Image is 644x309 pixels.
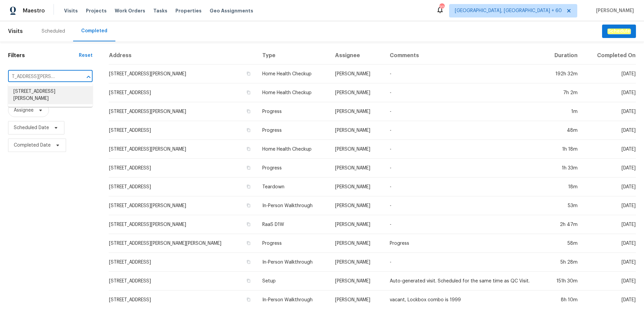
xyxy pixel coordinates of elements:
[330,47,385,65] th: Assignee
[583,83,636,102] td: [DATE]
[23,7,45,14] span: Maestro
[583,140,636,159] td: [DATE]
[543,102,583,121] td: 1m
[583,102,636,121] td: [DATE]
[330,178,385,196] td: [PERSON_NAME]
[109,102,257,121] td: [STREET_ADDRESS][PERSON_NAME]
[109,196,257,215] td: [STREET_ADDRESS][PERSON_NAME]
[14,107,34,114] span: Assignee
[257,234,330,253] td: Progress
[257,253,330,272] td: In-Person Walkthrough
[14,142,51,149] span: Completed Date
[543,65,583,83] td: 192h 32m
[42,28,65,35] div: Scheduled
[8,52,79,59] h1: Filters
[115,7,145,14] span: Work Orders
[543,140,583,159] td: 1h 18m
[543,121,583,140] td: 48m
[593,7,634,14] span: [PERSON_NAME]
[257,47,330,65] th: Type
[246,127,252,133] button: Copy Address
[246,278,252,284] button: Copy Address
[384,253,543,272] td: -
[109,83,257,102] td: [STREET_ADDRESS]
[384,121,543,140] td: -
[109,159,257,178] td: [STREET_ADDRESS]
[246,221,252,227] button: Copy Address
[384,140,543,159] td: -
[384,272,543,291] td: Auto-generated visit. Scheduled for the same time as QC Visit.
[455,7,562,14] span: [GEOGRAPHIC_DATA], [GEOGRAPHIC_DATA] + 60
[330,215,385,234] td: [PERSON_NAME]
[543,47,583,65] th: Duration
[330,83,385,102] td: [PERSON_NAME]
[257,65,330,83] td: Home Health Checkup
[109,234,257,253] td: [STREET_ADDRESS][PERSON_NAME][PERSON_NAME]
[257,272,330,291] td: Setup
[583,159,636,178] td: [DATE]
[246,146,252,152] button: Copy Address
[109,215,257,234] td: [STREET_ADDRESS][PERSON_NAME]
[257,102,330,121] td: Progress
[583,253,636,272] td: [DATE]
[109,272,257,291] td: [STREET_ADDRESS]
[439,4,444,11] div: 705
[543,178,583,196] td: 18m
[246,240,252,246] button: Copy Address
[384,196,543,215] td: -
[109,121,257,140] td: [STREET_ADDRESS]
[153,8,167,13] span: Tasks
[330,253,385,272] td: [PERSON_NAME]
[543,234,583,253] td: 58m
[84,72,93,82] button: Close
[246,297,252,303] button: Copy Address
[330,121,385,140] td: [PERSON_NAME]
[330,272,385,291] td: [PERSON_NAME]
[583,47,636,65] th: Completed On
[246,259,252,265] button: Copy Address
[109,178,257,196] td: [STREET_ADDRESS]
[246,89,252,95] button: Copy Address
[257,83,330,102] td: Home Health Checkup
[210,7,253,14] span: Geo Assignments
[543,253,583,272] td: 5h 28m
[583,196,636,215] td: [DATE]
[246,71,252,77] button: Copy Address
[583,121,636,140] td: [DATE]
[583,178,636,196] td: [DATE]
[330,102,385,121] td: [PERSON_NAME]
[330,234,385,253] td: [PERSON_NAME]
[330,65,385,83] td: [PERSON_NAME]
[607,29,631,34] em: Schedule
[583,65,636,83] td: [DATE]
[86,7,107,14] span: Projects
[384,159,543,178] td: -
[543,83,583,102] td: 7h 2m
[257,121,330,140] td: Progress
[246,108,252,114] button: Copy Address
[79,52,93,59] div: Reset
[109,65,257,83] td: [STREET_ADDRESS][PERSON_NAME]
[109,140,257,159] td: [STREET_ADDRESS][PERSON_NAME]
[583,272,636,291] td: [DATE]
[257,159,330,178] td: Progress
[384,83,543,102] td: -
[384,102,543,121] td: -
[109,47,257,65] th: Address
[583,234,636,253] td: [DATE]
[384,47,543,65] th: Comments
[384,65,543,83] td: -
[64,7,78,14] span: Visits
[246,202,252,208] button: Copy Address
[175,7,202,14] span: Properties
[8,72,74,82] input: Search for an address...
[257,178,330,196] td: Teardown
[109,253,257,272] td: [STREET_ADDRESS]
[384,234,543,253] td: Progress
[543,196,583,215] td: 53m
[330,140,385,159] td: [PERSON_NAME]
[14,124,49,131] span: Scheduled Date
[602,25,636,38] button: Schedule
[384,215,543,234] td: -
[384,178,543,196] td: -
